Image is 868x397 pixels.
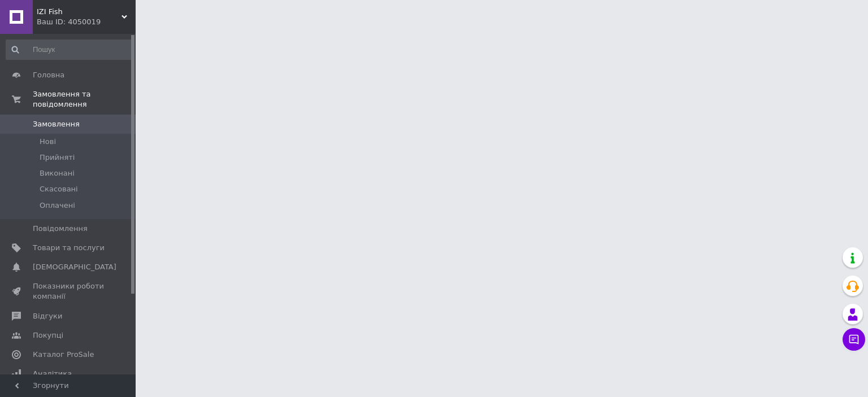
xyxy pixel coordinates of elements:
[33,281,105,302] span: Показники роботи компанії
[37,7,121,17] span: IZI Fish
[33,350,94,360] span: Каталог ProSale
[37,17,136,27] div: Ваш ID: 4050019
[40,152,75,163] span: Прийняті
[33,311,62,321] span: Відгуки
[33,243,105,253] span: Товари та послуги
[40,168,75,178] span: Виконані
[40,184,78,194] span: Скасовані
[33,70,64,80] span: Головна
[33,330,63,341] span: Покупці
[33,119,80,129] span: Замовлення
[40,200,75,211] span: Оплачені
[33,89,136,110] span: Замовлення та повідомлення
[33,369,72,379] span: Аналітика
[6,40,133,60] input: Пошук
[843,328,865,351] button: Чат з покупцем
[40,137,56,147] span: Нові
[33,224,88,234] span: Повідомлення
[33,262,116,272] span: [DEMOGRAPHIC_DATA]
